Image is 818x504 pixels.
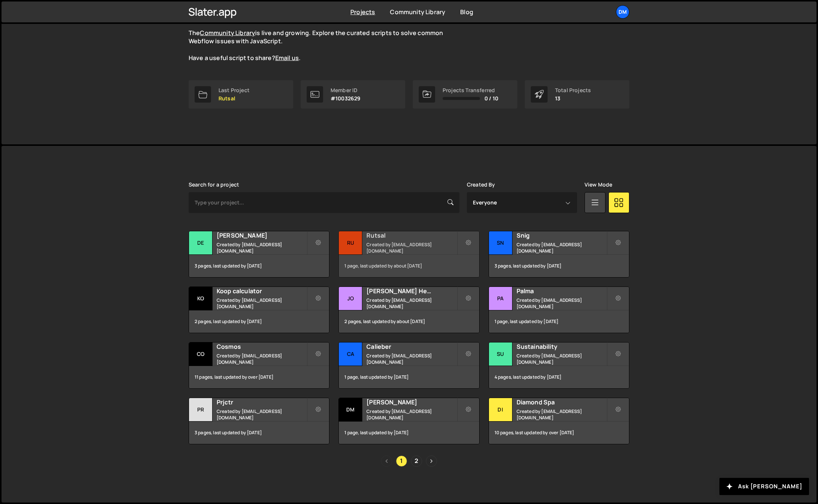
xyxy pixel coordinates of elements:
div: 11 pages, last updated by over [DATE] [189,366,329,388]
a: Ko Koop calculator Created by [EMAIL_ADDRESS][DOMAIN_NAME] 2 pages, last updated by [DATE] [189,287,329,333]
div: 2 pages, last updated by [DATE] [189,310,329,333]
div: 1 page, last updated by [DATE] [339,366,479,388]
div: Co [189,342,213,366]
label: Created By [467,182,495,188]
a: Next page [426,456,437,467]
a: Page 2 [411,456,422,467]
div: Projects Transferred [443,87,498,93]
small: Created by [EMAIL_ADDRESS][DOMAIN_NAME] [517,297,607,310]
div: 1 page, last updated by [DATE] [489,310,629,333]
a: Pr Prjctr Created by [EMAIL_ADDRESS][DOMAIN_NAME] 3 pages, last updated by [DATE] [189,398,329,444]
div: 3 pages, last updated by [DATE] [189,422,329,444]
a: Projects [350,8,375,16]
h2: Rutsal [366,231,456,240]
div: 2 pages, last updated by about [DATE] [339,310,479,333]
input: Type your project... [189,192,459,213]
h2: [PERSON_NAME] [217,231,307,240]
h2: Koop calculator [217,287,307,295]
div: Pr [189,398,213,422]
small: Created by [EMAIL_ADDRESS][DOMAIN_NAME] [217,241,307,254]
a: Ru Rutsal Created by [EMAIL_ADDRESS][DOMAIN_NAME] 1 page, last updated by about [DATE] [338,231,479,278]
div: 4 pages, last updated by [DATE] [489,366,629,388]
small: Created by [EMAIL_ADDRESS][DOMAIN_NAME] [366,297,456,310]
div: 1 page, last updated by [DATE] [339,422,479,444]
span: 0 / 10 [484,96,498,101]
label: Search for a project [189,182,239,188]
div: Ca [339,342,362,366]
div: Ru [339,231,362,255]
small: Created by [EMAIL_ADDRESS][DOMAIN_NAME] [366,241,456,254]
h2: Cosmos [217,342,307,351]
a: Jo [PERSON_NAME] Health Created by [EMAIL_ADDRESS][DOMAIN_NAME] 2 pages, last updated by about [D... [338,287,479,333]
p: Rutsal [219,96,250,101]
div: 10 pages, last updated by over [DATE] [489,422,629,444]
div: Su [489,342,512,366]
div: 3 pages, last updated by [DATE] [189,255,329,277]
div: 1 page, last updated by about [DATE] [339,255,479,277]
a: Co Cosmos Created by [EMAIL_ADDRESS][DOMAIN_NAME] 11 pages, last updated by over [DATE] [189,342,329,389]
small: Created by [EMAIL_ADDRESS][DOMAIN_NAME] [366,353,456,365]
small: Created by [EMAIL_ADDRESS][DOMAIN_NAME] [366,408,456,421]
h2: Snig [517,231,607,240]
a: Di Diamond Spa Created by [EMAIL_ADDRESS][DOMAIN_NAME] 10 pages, last updated by over [DATE] [489,398,629,444]
a: Community Library [390,8,445,16]
small: Created by [EMAIL_ADDRESS][DOMAIN_NAME] [517,241,607,254]
h2: Sustainability [517,342,607,351]
div: Member ID [331,87,360,93]
div: Total Projects [555,87,591,93]
h2: Calieber [366,342,456,351]
div: Ko [189,287,213,310]
p: The is live and growing. Explore the curated scripts to solve common Webflow issues with JavaScri... [189,29,458,62]
h2: [PERSON_NAME] [366,398,456,406]
small: Created by [EMAIL_ADDRESS][DOMAIN_NAME] [217,297,307,310]
p: #10032629 [331,96,360,101]
a: Blog [460,8,473,16]
small: Created by [EMAIL_ADDRESS][DOMAIN_NAME] [217,408,307,421]
a: Dm [PERSON_NAME] Created by [EMAIL_ADDRESS][DOMAIN_NAME] 1 page, last updated by [DATE] [338,398,479,444]
small: Created by [EMAIL_ADDRESS][DOMAIN_NAME] [517,408,607,421]
a: De [PERSON_NAME] Created by [EMAIL_ADDRESS][DOMAIN_NAME] 3 pages, last updated by [DATE] [189,231,329,278]
h2: Prjctr [217,398,307,406]
a: Sn Snig Created by [EMAIL_ADDRESS][DOMAIN_NAME] 3 pages, last updated by [DATE] [489,231,629,278]
div: Pagination [189,456,629,467]
div: Sn [489,231,512,255]
div: 3 pages, last updated by [DATE] [489,255,629,277]
div: Pa [489,287,512,310]
div: Dm [339,398,362,422]
div: Last Project [219,87,250,93]
div: Di [489,398,512,422]
h2: [PERSON_NAME] Health [366,287,456,295]
label: View Mode [585,182,612,188]
a: Community Library [200,29,255,37]
h2: Palma [517,287,607,295]
small: Created by [EMAIL_ADDRESS][DOMAIN_NAME] [217,353,307,365]
div: Jo [339,287,362,310]
button: Ask [PERSON_NAME] [719,478,809,495]
a: Dm [616,5,629,19]
a: Email us [275,54,299,62]
h2: Diamond Spa [517,398,607,406]
small: Created by [EMAIL_ADDRESS][DOMAIN_NAME] [517,353,607,365]
a: Pa Palma Created by [EMAIL_ADDRESS][DOMAIN_NAME] 1 page, last updated by [DATE] [489,287,629,333]
p: 13 [555,96,591,101]
a: Su Sustainability Created by [EMAIL_ADDRESS][DOMAIN_NAME] 4 pages, last updated by [DATE] [489,342,629,389]
a: Last Project Rutsal [189,80,293,109]
div: De [189,231,213,255]
a: Ca Calieber Created by [EMAIL_ADDRESS][DOMAIN_NAME] 1 page, last updated by [DATE] [338,342,479,389]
